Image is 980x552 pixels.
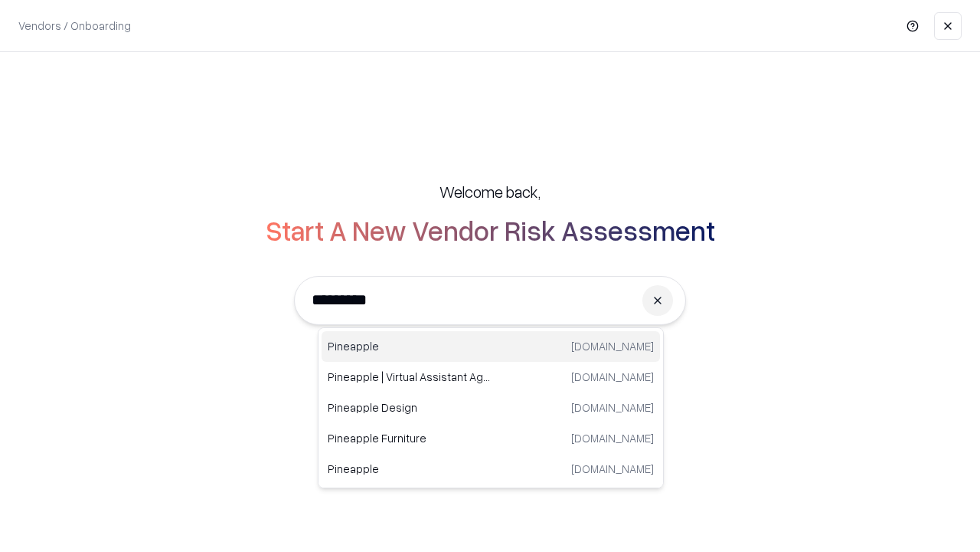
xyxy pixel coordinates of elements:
[571,369,654,385] p: [DOMAIN_NAME]
[439,181,541,202] h5: Welcome back,
[571,430,654,446] p: [DOMAIN_NAME]
[328,338,491,354] p: Pineapple
[266,215,715,245] h2: Start A New Vendor Risk Assessment
[328,399,491,416] p: Pineapple Design
[18,18,131,34] p: Vendors / Onboarding
[571,399,654,416] p: [DOMAIN_NAME]
[571,461,654,477] p: [DOMAIN_NAME]
[318,327,664,488] div: Suggestions
[328,369,491,385] p: Pineapple | Virtual Assistant Agency
[328,461,491,477] p: Pineapple
[571,338,654,354] p: [DOMAIN_NAME]
[328,430,491,446] p: Pineapple Furniture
